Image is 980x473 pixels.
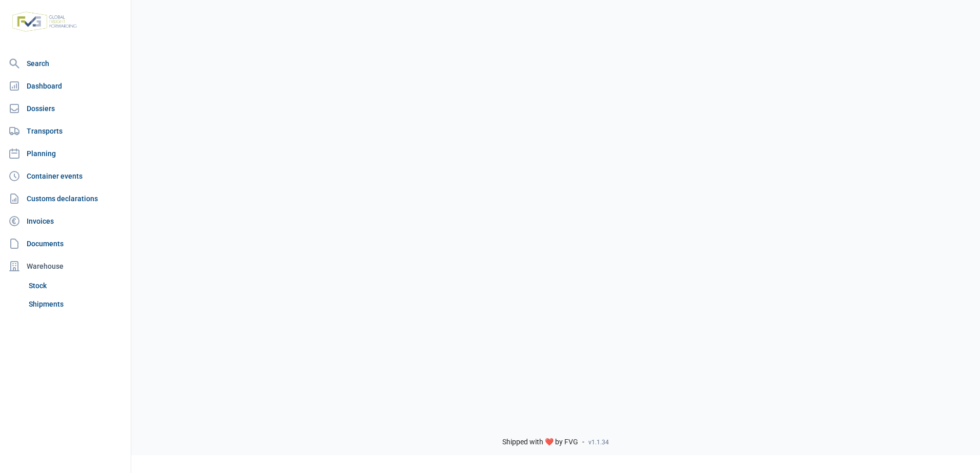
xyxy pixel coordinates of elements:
a: Transports [4,121,127,141]
a: Search [4,53,127,74]
div: Warehouse [4,256,127,276]
a: Shipments [25,295,127,313]
a: Customs declarations [4,188,127,209]
a: Dashboard [4,76,127,96]
a: Documents [4,233,127,254]
a: Dossiers [4,98,127,119]
a: Container events [4,166,127,186]
span: - [582,438,584,447]
img: FVG - Global freight forwarding [8,8,81,36]
span: v1.1.34 [588,438,609,446]
span: Shipped with ❤️ by FVG [502,438,578,447]
a: Planning [4,143,127,164]
a: Invoices [4,211,127,231]
a: Stock [25,276,127,295]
